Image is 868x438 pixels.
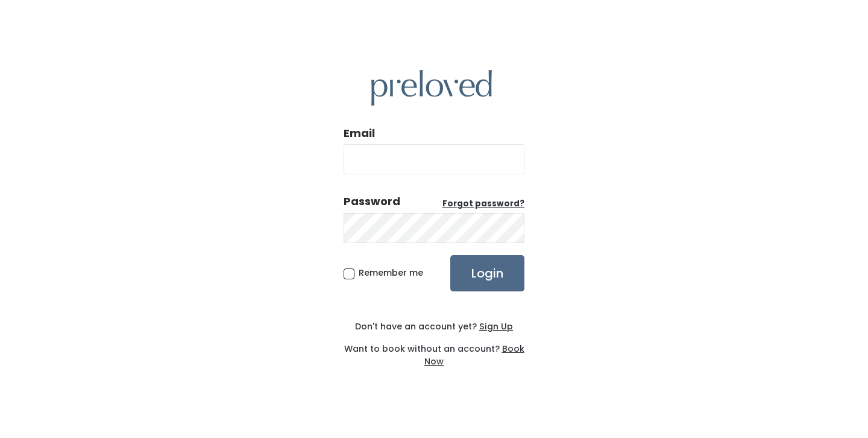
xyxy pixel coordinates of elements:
a: Forgot password? [442,198,524,210]
a: Book Now [424,343,524,367]
img: preloved logo [371,70,492,106]
input: Login [450,255,524,291]
u: Sign Up [479,320,513,332]
a: Sign Up [477,320,513,332]
div: Want to book without an account? [344,333,524,368]
div: Don't have an account yet? [344,320,524,333]
span: Remember me [359,267,423,279]
div: Password [344,194,400,209]
label: Email [344,125,375,141]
